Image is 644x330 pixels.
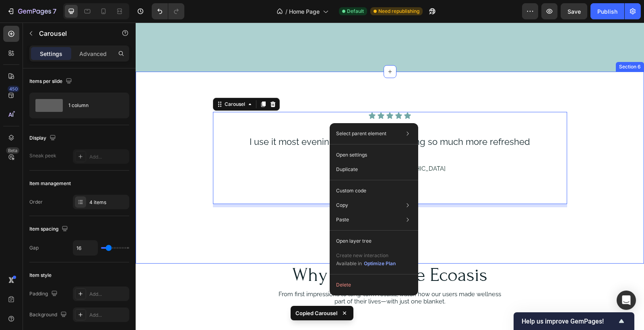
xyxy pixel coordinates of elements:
[522,316,626,326] button: Show survey - Help us improve GemPages!
[29,152,56,159] div: Sneak peek
[29,309,68,320] div: Background
[336,187,366,194] p: Custom code
[295,309,337,317] p: Copied Carousel
[29,180,71,187] div: Item management
[597,7,617,16] div: Publish
[336,130,386,137] p: Select parent element
[29,133,58,144] div: Display
[29,224,70,235] div: Item spacing
[53,6,56,16] p: 7
[29,76,74,87] div: Items per slide
[79,49,107,58] p: Advanced
[89,311,127,319] div: Add...
[248,177,253,181] button: Dot
[590,3,624,19] button: Publish
[264,177,268,181] button: Dot
[87,78,111,85] div: Carousel
[89,291,127,298] div: Add...
[482,41,507,48] div: Section 6
[29,244,39,252] div: Gap
[241,177,245,181] button: Dot
[364,260,396,267] div: Optimize Plan
[347,8,364,15] span: Default
[336,166,358,173] p: Duplicate
[29,272,52,279] div: Item style
[289,7,320,16] span: Home Page
[617,291,636,310] div: Open Intercom Messenger
[73,241,97,255] input: Auto
[29,289,59,299] div: Padding
[118,268,390,283] p: From first impressions to long-term results, watch how our users made wellness part of their live...
[118,241,391,264] h2: Why They Chose Ecoasis
[285,7,287,16] span: /
[336,237,372,245] p: Open layer tree
[8,86,19,92] div: 450
[378,8,419,15] span: Need republishing
[336,216,349,223] p: Paste
[89,199,127,206] div: 4 items
[336,252,396,260] p: Create new interaction
[568,8,581,15] span: Save
[29,198,43,206] div: Order
[336,260,362,266] span: Available in
[336,151,367,159] p: Open settings
[336,202,348,209] p: Copy
[6,147,19,154] div: Beta
[136,23,644,330] iframe: Design area
[39,29,107,38] p: Carousel
[68,96,118,115] div: 1 column
[3,3,60,19] button: 7
[256,177,260,181] button: Dot
[152,3,184,19] div: Undo/Redo
[333,278,415,292] button: Delete
[522,318,617,325] span: Help us improve GemPages!
[363,260,396,268] button: Optimize Plan
[561,3,587,19] button: Save
[40,49,62,58] p: Settings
